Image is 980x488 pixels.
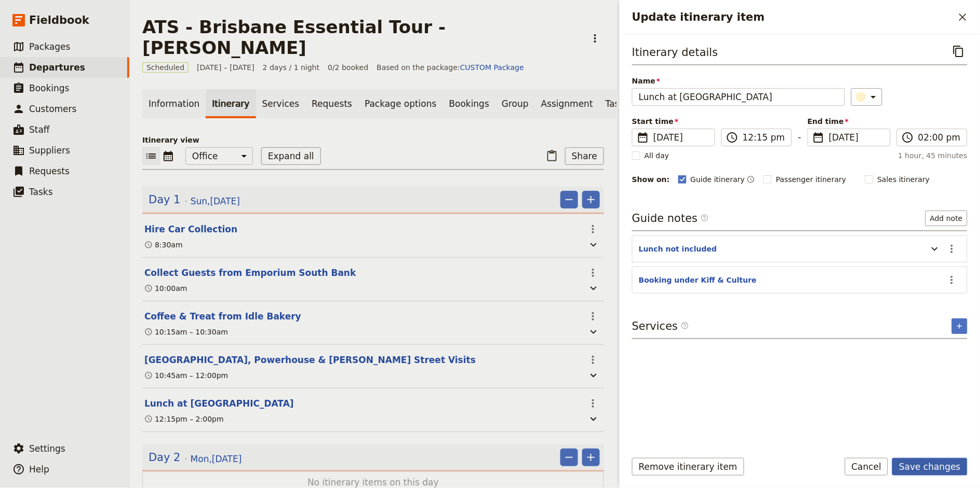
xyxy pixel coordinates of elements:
[954,8,972,26] button: Close drawer
[925,211,968,226] button: Add note
[535,89,599,118] a: Assignment
[857,91,880,103] div: ​
[943,271,961,289] button: Actions
[943,240,961,258] button: Actions
[144,283,187,294] div: 10:00am
[808,116,891,127] span: End time
[142,89,206,118] a: Information
[645,150,669,161] span: All day
[460,63,524,72] a: CUSTOM Package
[144,267,356,279] button: Edit this itinerary item
[681,322,689,334] span: ​
[952,318,968,334] button: Add service inclusion
[495,89,535,118] a: Group
[142,135,604,145] p: Itinerary view
[191,453,242,465] span: Mon , [DATE]
[142,17,580,58] h1: ATS - Brisbane Essential Tour - [PERSON_NAME]
[142,147,160,165] button: List view
[29,464,49,475] span: Help
[632,45,718,60] h3: Itinerary details
[632,174,670,185] div: Show on:
[29,41,70,52] span: Packages
[160,147,177,165] button: Calendar view
[918,131,961,144] input: ​
[142,62,189,73] span: Scheduled
[829,131,884,144] span: [DATE]
[149,192,240,207] button: Edit day information
[149,192,181,207] span: Day 1
[543,147,561,165] button: Paste itinerary item
[29,443,65,454] span: Settings
[582,449,600,466] button: Add
[637,131,649,144] span: ​
[681,322,689,330] span: ​
[878,174,930,185] span: Sales itinerary
[701,214,709,222] span: ​
[144,354,476,366] button: Edit this itinerary item
[144,397,294,410] button: Edit this itinerary item
[29,187,53,197] span: Tasks
[29,104,76,114] span: Customers
[144,370,228,381] div: 10:45am – 12:00pm
[29,12,89,28] span: Fieldbook
[851,88,882,106] button: ​
[358,89,442,118] a: Package options
[197,62,254,73] span: [DATE] – [DATE]
[747,173,755,186] button: Time shown on guide itinerary
[632,458,744,476] button: Remove itinerary item
[902,131,914,144] span: ​
[632,211,709,226] h3: Guide notes
[798,131,801,146] span: -
[144,414,224,424] div: 12:15pm – 2:00pm
[584,220,602,238] button: Actions
[776,174,846,185] span: Passenger itinerary
[599,89,636,118] a: Tasks
[726,131,739,144] span: ​
[898,150,968,161] span: 1 hour, 45 minutes
[582,191,600,208] button: Add
[263,62,319,73] span: 2 days / 1 night
[144,240,183,250] div: 8:30am
[584,351,602,369] button: Actions
[206,89,256,118] a: Itinerary
[144,223,237,235] button: Edit this itinerary item
[29,124,50,135] span: Staff
[256,89,306,118] a: Services
[812,131,825,144] span: ​
[29,166,70,176] span: Requests
[149,450,181,465] span: Day 2
[584,395,602,412] button: Actions
[950,43,968,60] button: Copy itinerary item
[29,145,70,156] span: Suppliers
[632,116,715,127] span: Start time
[29,62,85,73] span: Departures
[586,30,604,47] button: Actions
[691,174,745,185] span: Guide itinerary
[632,76,845,86] span: Name
[701,214,709,226] span: ​
[305,89,358,118] a: Requests
[653,131,708,144] span: [DATE]
[639,275,757,285] button: Booking under Kiff & Culture
[632,9,954,25] h2: Update itinerary item
[632,88,845,106] input: Name
[191,195,240,207] span: Sun , [DATE]
[560,449,578,466] button: Remove
[584,308,602,325] button: Actions
[743,131,785,144] input: ​
[443,89,495,118] a: Bookings
[144,327,228,337] div: 10:15am – 10:30am
[328,62,368,73] span: 0/2 booked
[639,244,717,254] button: Lunch not included
[377,62,524,73] span: Based on the package:
[845,458,889,476] button: Cancel
[144,310,301,323] button: Edit this itinerary item
[584,264,602,282] button: Actions
[632,318,689,334] h3: Services
[149,450,241,465] button: Edit day information
[261,147,321,165] button: Expand all
[29,83,69,93] span: Bookings
[560,191,578,208] button: Remove
[565,147,604,165] button: Share
[892,458,968,476] button: Save changes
